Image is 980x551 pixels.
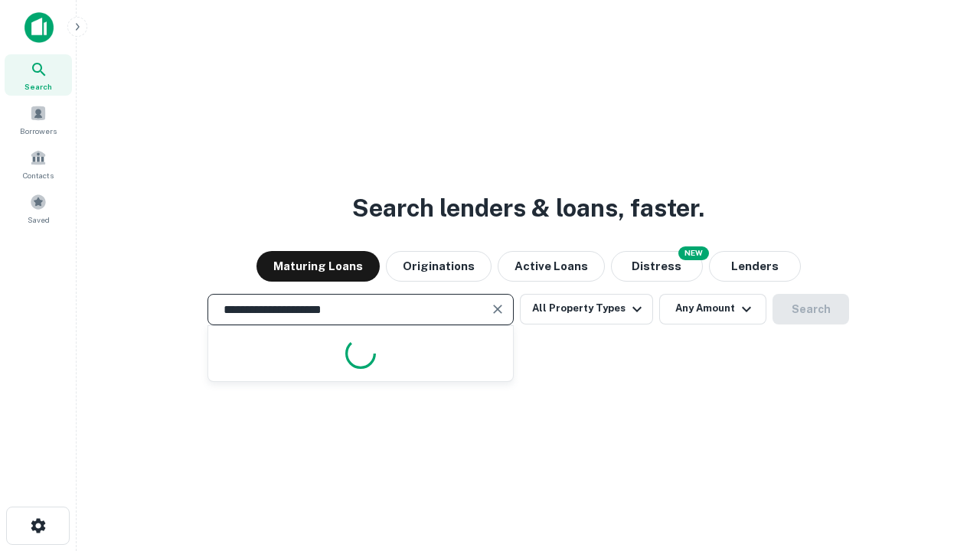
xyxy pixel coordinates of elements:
button: Originations [386,251,492,282]
span: Contacts [23,169,54,181]
div: NEW [678,246,709,260]
span: Saved [28,214,50,226]
h3: Search lenders & loans, faster. [352,190,704,227]
span: Borrowers [20,125,57,137]
button: Active Loans [498,251,605,282]
button: Lenders [709,251,801,282]
button: Search distressed loans with lien and other non-mortgage details. [611,251,703,282]
a: Search [5,54,72,96]
a: Saved [5,187,72,229]
button: Clear [487,298,508,320]
a: Contacts [5,143,72,184]
button: Any Amount [659,294,766,324]
button: Maturing Loans [256,251,380,282]
iframe: Chat Widget [903,429,980,502]
a: Borrowers [5,99,72,140]
button: All Property Types [520,294,653,324]
img: capitalize-icon.png [24,12,54,43]
span: Search [24,80,52,93]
